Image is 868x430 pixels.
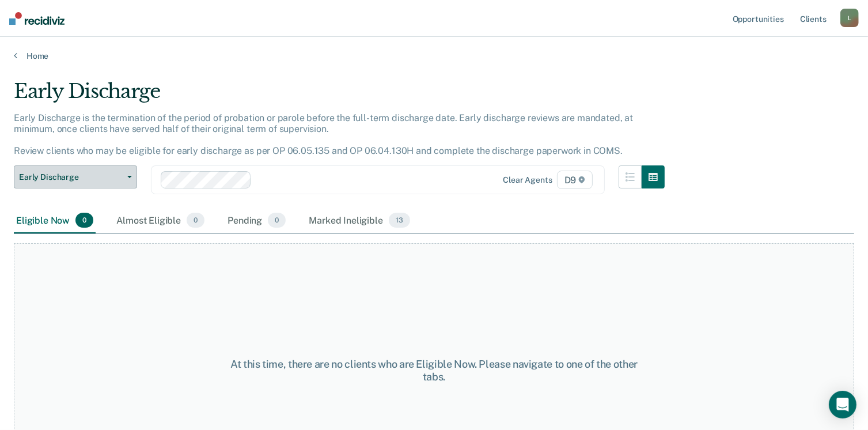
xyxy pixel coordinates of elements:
div: Early Discharge [14,80,665,112]
span: 0 [268,213,286,228]
button: Early Discharge [14,165,137,188]
div: Pending0 [225,208,288,233]
span: 0 [75,213,93,228]
span: 0 [187,213,204,228]
div: Marked Ineligible13 [306,208,412,233]
img: Recidiviz [9,12,65,25]
div: Clear agents [503,175,552,185]
p: Early Discharge is the termination of the period of probation or parole before the full-term disc... [14,112,633,157]
div: Almost Eligible0 [114,208,207,233]
div: Eligible Now0 [14,208,96,233]
div: At this time, there are no clients who are Eligible Now. Please navigate to one of the other tabs. [224,358,644,383]
button: L [840,9,859,27]
span: D9 [557,171,593,189]
span: 13 [389,213,410,228]
a: Home [14,51,854,61]
div: Open Intercom Messenger [829,391,856,418]
span: Early Discharge [19,172,123,182]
